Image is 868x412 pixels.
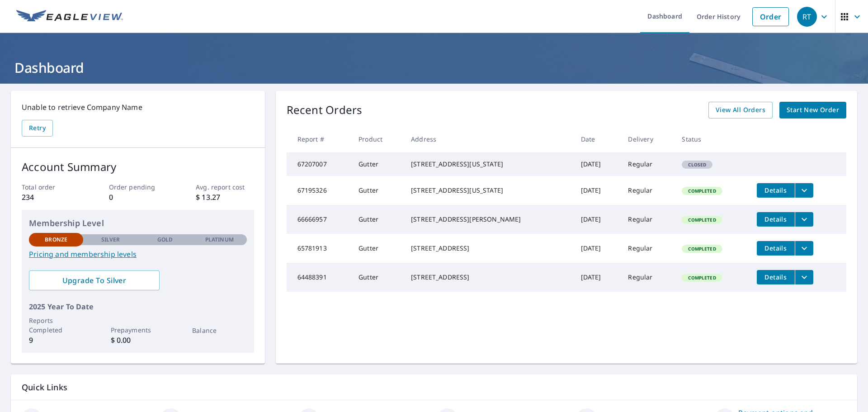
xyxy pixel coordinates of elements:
[22,159,254,175] p: Account Summary
[196,182,254,192] p: Avg. report cost
[351,205,404,234] td: Gutter
[287,176,351,205] td: 67195326
[411,273,566,282] div: [STREET_ADDRESS]
[621,263,675,292] td: Regular
[45,236,67,244] p: Bronze
[762,273,789,281] span: Details
[757,212,795,227] button: detailsBtn-66666957
[192,326,246,335] p: Balance
[683,188,721,194] span: Completed
[574,263,621,292] td: [DATE]
[621,176,675,205] td: Regular
[762,186,789,194] span: Details
[621,205,675,234] td: Regular
[351,234,404,263] td: Gutter
[795,183,813,198] button: filesDropdownBtn-67195326
[22,120,53,137] button: Retry
[574,234,621,263] td: [DATE]
[574,205,621,234] td: [DATE]
[574,176,621,205] td: [DATE]
[287,126,351,152] th: Report #
[205,236,234,244] p: Platinum
[351,176,404,205] td: Gutter
[16,10,123,24] img: EV Logo
[351,152,404,176] td: Gutter
[708,102,773,118] a: View All Orders
[411,186,566,195] div: [STREET_ADDRESS][US_STATE]
[621,152,675,176] td: Regular
[29,123,46,134] span: Retry
[11,58,857,77] h1: Dashboard
[621,234,675,263] td: Regular
[752,7,789,26] a: Order
[36,275,152,285] span: Upgrade To Silver
[787,104,839,116] span: Start New Order
[157,236,173,244] p: Gold
[683,246,721,252] span: Completed
[111,335,165,346] p: $ 0.00
[621,126,675,152] th: Delivery
[762,215,789,223] span: Details
[683,217,721,223] span: Completed
[29,316,83,335] p: Reports Completed
[196,192,254,203] p: $ 13.27
[109,182,167,192] p: Order pending
[22,192,80,203] p: 234
[683,275,721,281] span: Completed
[411,215,566,224] div: [STREET_ADDRESS][PERSON_NAME]
[762,244,789,252] span: Details
[795,241,813,256] button: filesDropdownBtn-65781913
[683,161,712,168] span: Closed
[795,270,813,284] button: filesDropdownBtn-64488391
[716,104,765,116] span: View All Orders
[29,249,247,260] a: Pricing and membership levels
[675,126,750,152] th: Status
[795,212,813,227] button: filesDropdownBtn-66666957
[574,126,621,152] th: Date
[109,192,167,203] p: 0
[411,244,566,253] div: [STREET_ADDRESS]
[287,152,351,176] td: 67207007
[757,183,795,198] button: detailsBtn-67195326
[111,325,165,335] p: Prepayments
[22,382,846,393] p: Quick Links
[101,236,120,244] p: Silver
[287,234,351,263] td: 65781913
[29,335,83,346] p: 9
[29,217,247,229] p: Membership Level
[779,102,846,118] a: Start New Order
[287,102,363,118] p: Recent Orders
[411,160,566,169] div: [STREET_ADDRESS][US_STATE]
[29,301,247,312] p: 2025 Year To Date
[287,263,351,292] td: 64488391
[404,126,574,152] th: Address
[757,270,795,284] button: detailsBtn-64488391
[351,263,404,292] td: Gutter
[29,270,160,290] a: Upgrade To Silver
[22,182,80,192] p: Total order
[287,205,351,234] td: 66666957
[757,241,795,256] button: detailsBtn-65781913
[797,7,817,27] div: RT
[351,126,404,152] th: Product
[22,102,254,113] p: Unable to retrieve Company Name
[574,152,621,176] td: [DATE]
